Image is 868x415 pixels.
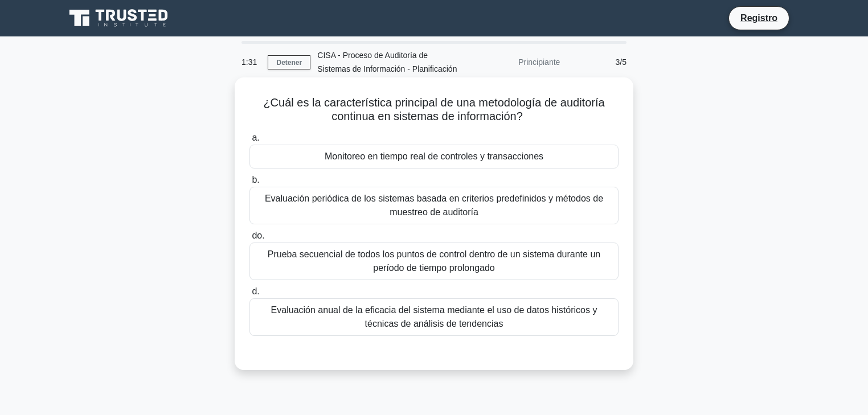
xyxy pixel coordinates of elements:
font: 1:31 [241,57,257,67]
font: CISA - Proceso de Auditoría de Sistemas de Información - Planificación [317,51,457,73]
font: Registro [740,13,777,23]
a: Detener [268,55,310,69]
font: Prueba secuencial de todos los puntos de control dentro de un sistema durante un período de tiemp... [268,249,600,273]
font: Evaluación anual de la eficacia del sistema mediante el uso de datos históricos y técnicas de aná... [271,305,597,328]
font: Evaluación periódica de los sistemas basada en criterios predefinidos y métodos de muestreo de au... [265,194,603,217]
font: 3/5 [616,57,627,67]
font: b. [252,175,259,184]
font: Principiante [518,57,560,67]
a: Registro [734,11,784,25]
font: ¿Cuál es la característica principal de una metodología de auditoría continua en sistemas de info... [263,96,604,122]
font: do. [252,231,264,240]
font: Detener [276,59,302,67]
font: Monitoreo en tiempo real de controles y transacciones [325,151,543,161]
font: a. [252,133,259,142]
font: d. [252,286,259,296]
